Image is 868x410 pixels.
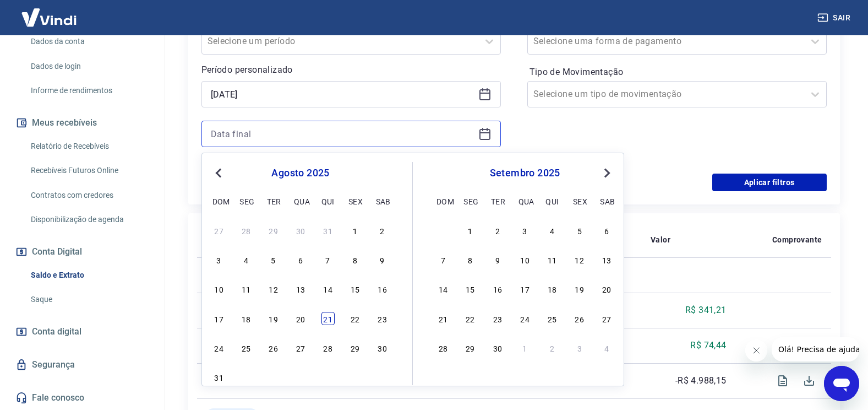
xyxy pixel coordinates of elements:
[463,195,477,208] div: seg
[376,253,389,266] div: Choose sábado, 9 de agosto de 2025
[518,224,532,237] div: Choose quarta-feira, 3 de setembro de 2025
[294,370,307,384] div: Choose quarta-feira, 3 de setembro de 2025
[239,253,253,266] div: Choose segunda-feira, 4 de agosto de 2025
[651,234,670,245] p: Valor
[26,79,151,102] a: Informe de rendimentos
[321,253,335,266] div: Choose quinta-feira, 7 de agosto de 2025
[294,282,307,295] div: Choose quarta-feira, 13 de agosto de 2025
[267,224,280,237] div: Choose terça-feira, 29 de julho de 2025
[545,341,559,354] div: Choose quinta-feira, 2 de outubro de 2025
[267,282,280,295] div: Choose terça-feira, 12 de agosto de 2025
[26,30,151,53] a: Dados da conta
[321,341,335,354] div: Choose quinta-feira, 28 de agosto de 2025
[201,63,501,77] p: Período personalizado
[436,282,450,295] div: Choose domingo, 14 de setembro de 2025
[518,312,532,325] div: Choose quarta-feira, 24 de setembro de 2025
[463,224,477,237] div: Choose segunda-feira, 1 de setembro de 2025
[267,341,280,354] div: Choose terça-feira, 26 de agosto de 2025
[463,312,477,325] div: Choose segunda-feira, 22 de setembro de 2025
[211,86,474,102] input: Data inicial
[600,166,614,180] button: Next Month
[463,282,477,295] div: Choose segunda-feira, 15 de setembro de 2025
[518,341,532,354] div: Choose quarta-feira, 1 de outubro de 2025
[267,253,280,266] div: Choose terça-feira, 5 de agosto de 2025
[294,224,307,237] div: Choose quarta-feira, 30 de julho de 2025
[491,341,504,354] div: Choose terça-feira, 30 de setembro de 2025
[600,253,613,266] div: Choose sábado, 13 de setembro de 2025
[772,337,859,362] iframe: Mensagem da empresa
[294,195,307,208] div: qua
[712,174,827,191] button: Aplicar filtros
[348,282,362,295] div: Choose sexta-feira, 15 de agosto de 2025
[239,312,253,325] div: Choose segunda-feira, 18 de agosto de 2025
[348,341,362,354] div: Choose sexta-feira, 29 de agosto de 2025
[491,312,504,325] div: Choose terça-feira, 23 de setembro de 2025
[573,224,586,237] div: Choose sexta-feira, 5 de setembro de 2025
[436,341,450,354] div: Choose domingo, 28 de setembro de 2025
[376,370,389,384] div: Choose sábado, 6 de setembro de 2025
[675,374,727,387] p: -R$ 4.988,15
[545,282,559,295] div: Choose quinta-feira, 18 de setembro de 2025
[13,353,151,377] a: Segurança
[463,341,477,354] div: Choose segunda-feira, 29 de setembro de 2025
[436,253,450,266] div: Choose domingo, 7 de setembro de 2025
[690,339,726,352] p: R$ 74,44
[518,195,532,208] div: qua
[491,224,504,237] div: Choose terça-feira, 2 de setembro de 2025
[13,1,85,34] img: Vindi
[600,282,613,295] div: Choose sábado, 20 de setembro de 2025
[772,234,822,245] p: Comprovante
[294,341,307,354] div: Choose quarta-feira, 27 de agosto de 2025
[321,312,335,325] div: Choose quinta-feira, 21 de agosto de 2025
[463,253,477,266] div: Choose segunda-feira, 8 de setembro de 2025
[545,312,559,325] div: Choose quinta-feira, 25 de setembro de 2025
[211,166,390,180] div: agosto 2025
[600,224,613,237] div: Choose sábado, 6 de setembro de 2025
[529,66,825,79] label: Tipo de Movimentação
[13,386,151,410] a: Fale conosco
[491,253,504,266] div: Choose terça-feira, 9 de setembro de 2025
[239,224,253,237] div: Choose segunda-feira, 28 de julho de 2025
[239,370,253,384] div: Choose segunda-feira, 1 de setembro de 2025
[573,195,586,208] div: sex
[745,339,767,362] iframe: Fechar mensagem
[13,240,151,264] button: Conta Digital
[212,253,226,266] div: Choose domingo, 3 de agosto de 2025
[26,55,151,78] a: Dados de login
[212,166,225,180] button: Previous Month
[376,224,389,237] div: Choose sábado, 2 de agosto de 2025
[348,370,362,384] div: Choose sexta-feira, 5 de setembro de 2025
[435,166,615,180] div: setembro 2025
[26,288,151,311] a: Saque
[26,208,151,231] a: Disponibilização de agenda
[212,224,226,237] div: Choose domingo, 27 de julho de 2025
[348,253,362,266] div: Choose sexta-feira, 8 de agosto de 2025
[685,304,727,317] p: R$ 341,21
[545,224,559,237] div: Choose quinta-feira, 4 de setembro de 2025
[13,320,151,344] a: Conta digital
[600,341,613,354] div: Choose sábado, 4 de outubro de 2025
[545,195,559,208] div: qui
[7,8,92,17] span: Olá! Precisa de ajuda?
[239,341,253,354] div: Choose segunda-feira, 25 de agosto de 2025
[435,222,615,355] div: month 2025-09
[545,253,559,266] div: Choose quinta-feira, 11 de setembro de 2025
[26,135,151,158] a: Relatório de Recebíveis
[321,370,335,384] div: Choose quinta-feira, 4 de setembro de 2025
[26,264,151,287] a: Saldo e Extrato
[212,312,226,325] div: Choose domingo, 17 de agosto de 2025
[518,282,532,295] div: Choose quarta-feira, 17 de setembro de 2025
[239,282,253,295] div: Choose segunda-feira, 11 de agosto de 2025
[348,312,362,325] div: Choose sexta-feira, 22 de agosto de 2025
[267,312,280,325] div: Choose terça-feira, 19 de agosto de 2025
[769,368,796,394] span: Visualizar
[294,312,307,325] div: Choose quarta-feira, 20 de agosto de 2025
[436,195,450,208] div: dom
[573,341,586,354] div: Choose sexta-feira, 3 de outubro de 2025
[32,324,81,339] span: Conta digital
[267,370,280,384] div: Choose terça-feira, 2 de setembro de 2025
[376,341,389,354] div: Choose sábado, 30 de agosto de 2025
[796,368,822,394] span: Download
[815,8,855,28] button: Sair
[600,312,613,325] div: Choose sábado, 27 de setembro de 2025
